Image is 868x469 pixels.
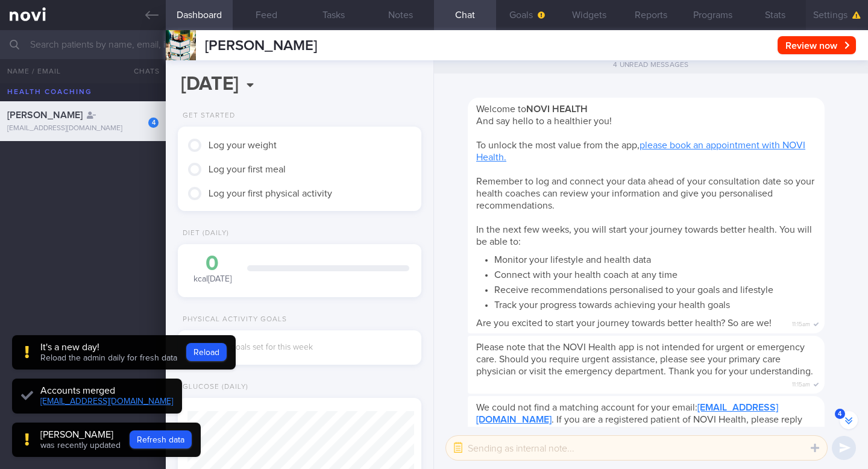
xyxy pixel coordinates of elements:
li: Track your progress towards achieving your health goals [494,296,816,311]
a: please book an appointment with NOVI Health. [476,140,805,162]
strong: NOVI HEALTH [526,104,588,114]
span: 11:15am [792,317,810,329]
div: 0 [190,253,235,274]
div: No activity goals set for this week [190,342,409,353]
div: Diet (Daily) [178,229,229,238]
span: Are you excited to start your journey towards better health? So are we! [476,318,772,328]
span: And say hello to a healthier you! [476,116,612,126]
button: Refresh data [130,430,192,449]
span: In the next few weeks, you will start your journey towards better health. You will be able to: [476,225,812,247]
span: We could not find a matching account for your email: . If you are a registered patient of NOVI He... [476,403,802,436]
div: It's a new day! [40,341,177,353]
a: [EMAIL_ADDRESS][DOMAIN_NAME] [40,397,173,406]
span: To unlock the most value from the app, [476,140,805,162]
span: [PERSON_NAME] [205,39,317,53]
button: 4 [840,411,858,429]
span: 4 [835,409,845,419]
span: Please note that the NOVI Health app is not intended for urgent or emergency care. Should you req... [476,342,813,376]
div: Get Started [178,112,235,121]
li: Connect with your health coach at any time [494,266,816,281]
span: 11:15am [792,377,810,389]
div: Accounts merged [40,385,173,397]
div: kcal [DATE] [190,253,235,285]
div: [EMAIL_ADDRESS][DOMAIN_NAME] [7,124,159,133]
div: Physical Activity Goals [178,315,287,324]
span: [PERSON_NAME] [7,110,83,120]
div: 4 [148,118,159,128]
span: Reload the admin daily for fresh data [40,354,177,362]
button: Chats [118,59,166,83]
li: Receive recommendations personalised to your goals and lifestyle [494,281,816,296]
li: Monitor your lifestyle and health data [494,251,816,266]
span: Remember to log and connect your data ahead of your consultation date so your health coaches can ... [476,177,814,210]
span: Welcome to [476,104,588,114]
span: was recently updated [40,441,121,450]
button: Reload [186,343,227,361]
div: [PERSON_NAME] [40,429,121,441]
button: Review now [778,36,856,54]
